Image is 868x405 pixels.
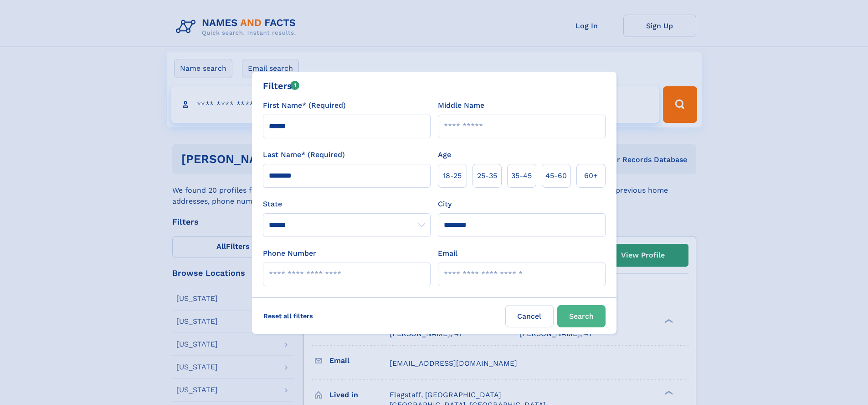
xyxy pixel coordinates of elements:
[263,199,431,210] label: State
[438,100,484,111] label: Middle Name
[511,170,532,181] span: 35‑45
[584,170,598,181] span: 60+
[438,149,451,160] label: Age
[257,305,319,327] label: Reset all filters
[438,199,452,210] label: City
[263,79,300,93] div: Filters
[505,305,554,327] label: Cancel
[545,170,567,181] span: 45‑60
[438,248,457,259] label: Email
[263,100,346,111] label: First Name* (Required)
[477,170,497,181] span: 25‑35
[557,305,606,327] button: Search
[263,149,345,160] label: Last Name* (Required)
[263,248,316,259] label: Phone Number
[443,170,462,181] span: 18‑25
